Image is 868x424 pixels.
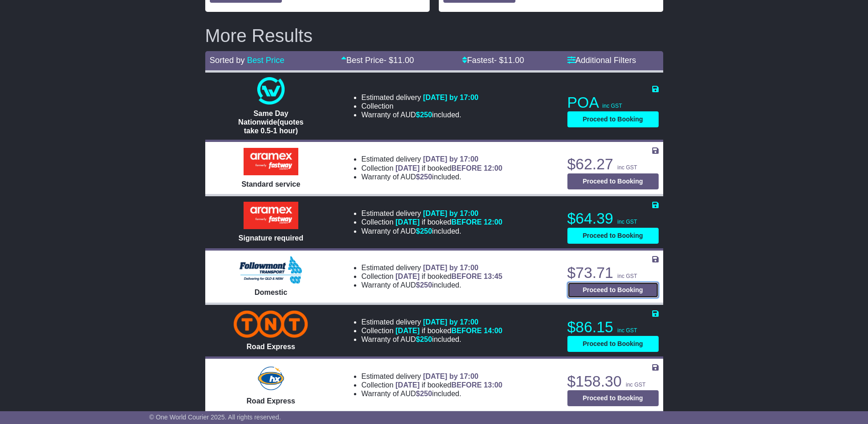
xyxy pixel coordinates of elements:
span: [DATE] by 17:00 [423,209,478,217]
span: if booked [395,272,502,280]
span: $ [416,227,432,235]
li: Collection [361,272,502,281]
li: Estimated delivery [361,155,502,163]
li: Estimated delivery [361,209,502,218]
button: Proceed to Booking [567,390,659,406]
a: Additional Filters [567,56,636,65]
span: if booked [395,381,502,389]
span: inc GST [618,273,637,279]
li: Estimated delivery [361,93,478,102]
li: Collection [361,164,502,173]
span: 14:00 [484,327,503,335]
a: Best Price- $11.00 [341,56,414,65]
span: [DATE] [395,272,420,280]
img: Followmont Transport: Domestic [239,256,302,283]
li: Estimated delivery [361,372,502,381]
p: $73.71 [567,264,659,282]
span: 13:00 [484,381,503,389]
span: [DATE] [395,164,420,172]
span: inc GST [603,103,622,109]
span: 250 [420,173,432,181]
li: Collection [361,326,502,335]
span: 12:00 [484,218,503,226]
li: Estimated delivery [361,263,502,272]
span: 13:45 [484,272,503,280]
button: Proceed to Booking [567,336,659,352]
button: Proceed to Booking [567,228,659,244]
span: - $ [494,56,524,65]
li: Warranty of AUD included. [361,227,502,236]
img: Aramex: Standard service [244,148,298,175]
span: $ [416,111,432,119]
span: if booked [395,218,502,226]
li: Warranty of AUD included. [361,281,502,289]
span: 250 [420,111,432,119]
span: 250 [420,281,432,289]
span: Domestic [255,288,287,296]
span: - $ [384,56,414,65]
span: [DATE] [395,218,420,226]
h2: More Results [205,26,663,46]
span: inc GST [626,382,645,388]
span: [DATE] by 17:00 [423,94,478,101]
span: BEFORE [451,164,482,172]
p: POA [567,94,659,112]
span: [DATE] by 17:00 [423,264,478,272]
span: [DATE] [395,381,420,389]
span: Standard service [241,180,300,188]
li: Collection [361,102,478,110]
span: 12:00 [484,164,503,172]
button: Proceed to Booking [567,111,659,127]
span: inc GST [618,219,637,225]
li: Collection [361,381,502,389]
span: inc GST [618,164,637,171]
span: 11.00 [393,56,414,65]
li: Warranty of AUD included. [361,173,502,181]
span: © One World Courier 2025. All rights reserved. [149,414,281,421]
span: $ [416,281,432,289]
span: 250 [420,390,432,398]
span: [DATE] by 17:00 [423,372,478,380]
p: $64.39 [567,209,659,228]
li: Collection [361,218,502,226]
span: BEFORE [451,272,482,280]
span: Road Express [247,397,296,405]
li: Estimated delivery [361,318,502,326]
span: Same Day Nationwide(quotes take 0.5-1 hour) [238,110,303,135]
span: [DATE] by 17:00 [423,318,478,326]
span: BEFORE [451,327,482,335]
img: Aramex: Signature required [244,202,298,229]
span: if booked [395,164,502,172]
span: 250 [420,227,432,235]
span: BEFORE [451,381,482,389]
a: Best Price [247,56,285,65]
img: Hunter Express: Road Express [256,365,286,392]
span: $ [416,390,432,398]
p: $86.15 [567,318,659,336]
img: One World Courier: Same Day Nationwide(quotes take 0.5-1 hour) [257,77,285,105]
span: inc GST [618,327,637,334]
span: $ [416,335,432,343]
img: TNT Domestic: Road Express [234,310,308,338]
span: [DATE] [395,327,420,335]
li: Warranty of AUD included. [361,110,478,119]
p: $62.27 [567,155,659,173]
span: $ [416,173,432,181]
button: Proceed to Booking [567,173,659,189]
li: Warranty of AUD included. [361,335,502,344]
span: if booked [395,327,502,335]
span: Sorted by [210,56,245,65]
span: Road Express [247,343,296,351]
span: Signature required [239,234,303,242]
button: Proceed to Booking [567,282,659,298]
p: $158.30 [567,372,659,391]
span: 250 [420,335,432,343]
span: [DATE] by 17:00 [423,155,478,163]
li: Warranty of AUD included. [361,389,502,398]
span: BEFORE [451,218,482,226]
a: Fastest- $11.00 [462,56,524,65]
span: 11.00 [504,56,524,65]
